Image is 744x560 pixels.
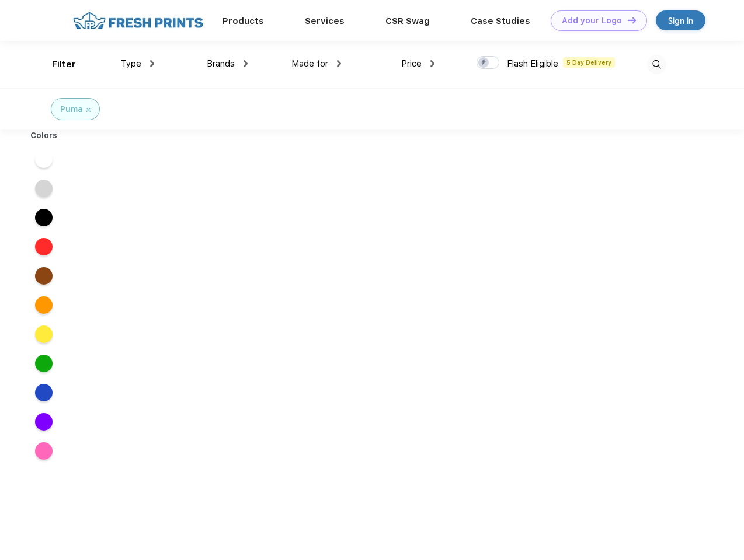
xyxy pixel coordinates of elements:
[656,10,705,30] a: Sign in
[60,103,83,116] div: Puma
[52,58,76,71] div: Filter
[430,60,434,67] img: dropdown.png
[563,57,615,68] span: 5 Day Delivery
[401,58,422,69] span: Price
[222,16,264,26] a: Products
[647,55,666,74] img: desktop_search.svg
[207,58,235,69] span: Brands
[22,129,67,142] div: Colors
[69,10,207,31] img: fo%20logo%202.webp
[668,14,693,27] div: Sign in
[244,60,248,67] img: dropdown.png
[121,58,141,69] span: Type
[385,16,430,26] a: CSR Swag
[305,16,345,26] a: Services
[337,60,341,67] img: dropdown.png
[562,16,622,26] div: Add your Logo
[150,60,154,67] img: dropdown.png
[628,17,636,23] img: DT
[86,108,91,112] img: filter_cancel.svg
[291,58,328,69] span: Made for
[507,58,558,69] span: Flash Eligible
